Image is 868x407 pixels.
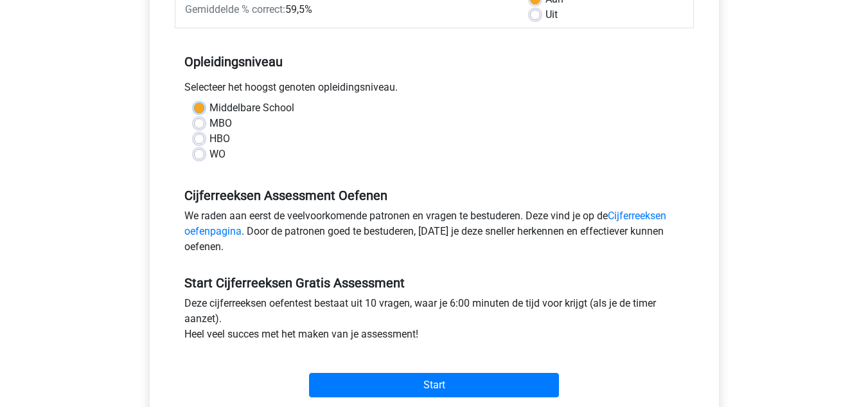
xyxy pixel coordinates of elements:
[209,116,232,131] label: MBO
[184,275,684,291] h5: Start Cijferreeksen Gratis Assessment
[184,49,684,75] h5: Opleidingsniveau
[184,188,684,203] h5: Cijferreeksen Assessment Oefenen
[175,208,694,260] div: We raden aan eerst de veelvoorkomende patronen en vragen te bestuderen. Deze vind je op de . Door...
[309,373,559,397] input: Start
[175,2,520,17] div: 59,5%
[175,80,694,100] div: Selecteer het hoogst genoten opleidingsniveau.
[185,3,285,15] span: Gemiddelde % correct:
[175,296,694,347] div: Deze cijferreeksen oefentest bestaat uit 10 vragen, waar je 6:00 minuten de tijd voor krijgt (als...
[545,7,558,23] label: Uit
[209,100,294,116] label: Middelbare School
[209,131,230,147] label: HBO
[209,147,226,162] label: WO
